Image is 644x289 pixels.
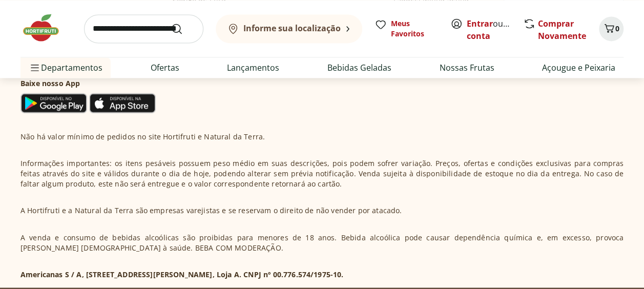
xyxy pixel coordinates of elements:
[391,18,438,39] span: Meus Favoritos
[171,23,195,35] button: Submit Search
[327,61,391,74] a: Bebidas Geladas
[20,93,87,113] img: Google Play Icon
[538,18,586,42] a: Comprar Novamente
[216,14,362,43] button: Informe sua localização
[227,61,279,74] a: Lançamentos
[542,61,615,74] a: Açougue e Peixaria
[89,93,156,113] img: App Store Icon
[615,24,619,33] span: 0
[467,17,512,42] span: ou
[20,78,156,89] h3: Baixe nosso App
[20,132,265,142] p: Não há valor mínimo de pedidos no site Hortifruti e Natural da Terra.
[29,55,41,80] button: Menu
[20,232,624,253] p: A venda e consumo de bebidas alcoólicas são proibidas para menores de 18 anos. Bebida alcoólica p...
[20,12,72,43] img: Hortifruti
[467,18,493,29] a: Entrar
[20,158,624,189] p: Informações importantes: os itens pesáveis possuem peso médio em suas descrições, pois podem sofr...
[599,16,624,41] button: Carrinho
[151,61,179,74] a: Ofertas
[84,14,203,43] input: search
[20,269,343,279] p: Americanas S / A, [STREET_ADDRESS][PERSON_NAME], Loja A. CNPJ nº 00.776.574/1975-10.
[467,18,523,42] a: Criar conta
[439,61,494,74] a: Nossas Frutas
[243,23,341,34] b: Informe sua localização
[29,55,102,80] span: Departamentos
[375,18,438,39] a: Meus Favoritos
[20,205,402,216] p: A Hortifruti e a Natural da Terra são empresas varejistas e se reservam o direito de não vender p...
